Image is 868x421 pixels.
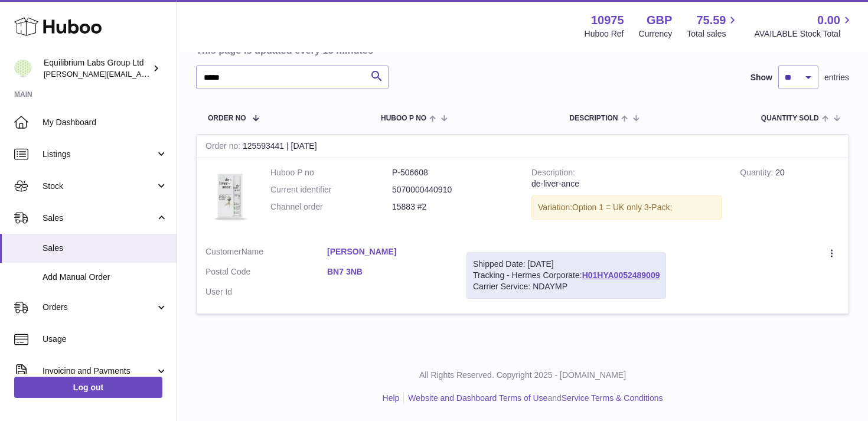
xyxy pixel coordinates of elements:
[466,252,666,299] div: Tracking - Hermes Corporate:
[754,28,854,40] span: AVAILABLE Stock Total
[392,167,514,178] dd: P-506608
[205,286,327,298] dt: User Id
[270,184,392,195] dt: Current identifier
[205,141,243,154] strong: Order no
[43,181,155,192] span: Stock
[750,72,772,83] label: Show
[473,259,660,270] div: Shipped Date: [DATE]
[585,28,624,40] div: Huboo Ref
[817,12,840,28] span: 0.00
[381,115,426,122] span: Huboo P no
[731,158,849,237] td: 20
[531,168,575,180] strong: Description
[569,115,618,122] span: Description
[392,201,514,213] dd: 15883 #2
[591,12,624,28] strong: 10975
[572,203,672,212] span: Option 1 = UK only 3-Pack;
[562,393,663,403] a: Service Terms & Conditions
[740,168,775,180] strong: Quantity
[43,334,168,345] span: Usage
[639,28,673,40] div: Currency
[187,370,859,381] p: All Rights Reserved. Copyright 2025 - [DOMAIN_NAME]
[531,195,722,220] div: Variation:
[43,149,155,160] span: Listings
[43,365,155,377] span: Invoicing and Payments
[404,393,663,404] li: and
[43,117,168,128] span: My Dashboard
[14,60,32,77] img: h.woodrow@theliverclinic.com
[647,12,672,28] strong: GBP
[43,302,155,313] span: Orders
[327,246,449,257] a: [PERSON_NAME]
[14,377,162,398] a: Log out
[473,281,660,292] div: Carrier Service: NDAYMP
[383,393,400,403] a: Help
[270,167,392,178] dt: Huboo P no
[327,266,449,278] a: BN7 3NB
[696,12,726,28] span: 75.59
[687,12,739,40] a: 75.59 Total sales
[43,213,155,224] span: Sales
[205,167,253,226] img: 3PackDeliverance_Front.jpg
[392,184,514,195] dd: 5070000440910
[270,201,392,213] dt: Channel order
[824,72,849,83] span: entries
[582,270,660,280] a: H01HYA0052489009
[205,247,242,256] span: Customer
[44,69,237,79] span: [PERSON_NAME][EMAIL_ADDRESS][DOMAIN_NAME]
[754,12,854,40] a: 0.00 AVAILABLE Stock Total
[44,57,150,80] div: Equilibrium Labs Group Ltd
[197,135,849,158] div: 125593441 | [DATE]
[43,243,168,254] span: Sales
[208,115,246,122] span: Order No
[531,178,722,190] div: de-liver-ance
[761,115,819,122] span: Quantity Sold
[205,266,327,280] dt: Postal Code
[43,272,168,283] span: Add Manual Order
[205,246,327,260] dt: Name
[687,28,739,40] span: Total sales
[408,393,547,403] a: Website and Dashboard Terms of Use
